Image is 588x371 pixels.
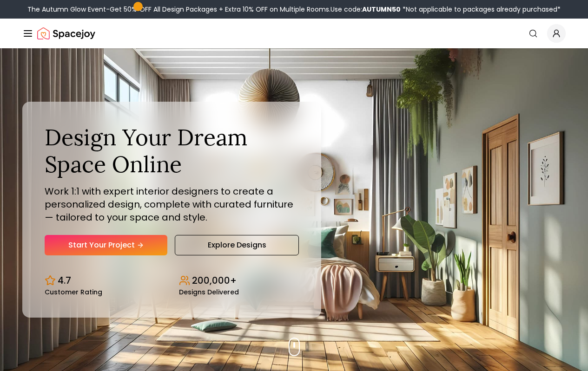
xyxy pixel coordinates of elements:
[45,289,102,295] small: Customer Rating
[45,235,167,255] a: Start Your Project
[27,5,561,14] div: The Autumn Glow Event-Get 50% OFF All Design Packages + Extra 10% OFF on Multiple Rooms.
[362,5,401,14] b: AUTUMN50
[401,5,561,14] span: *Not applicable to packages already purchased*
[37,24,95,43] img: Spacejoy Logo
[45,124,299,177] h1: Design Your Dream Space Online
[37,24,95,43] a: Spacejoy
[22,19,566,48] nav: Global
[58,274,71,287] p: 4.7
[179,289,239,295] small: Designs Delivered
[45,267,299,295] div: Design stats
[330,5,401,14] span: Use code:
[45,185,299,224] p: Work 1:1 with expert interior designers to create a personalized design, complete with curated fu...
[192,274,237,287] p: 200,000+
[175,235,298,255] a: Explore Designs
